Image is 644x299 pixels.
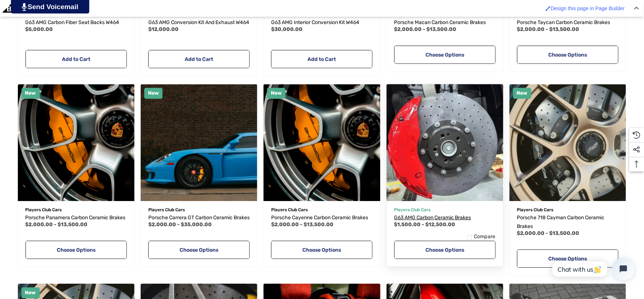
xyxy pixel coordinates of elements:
a: Choose Options [394,241,496,259]
a: Choose Options [517,249,618,268]
span: New [271,90,282,96]
span: $5,000.00 [26,26,53,32]
svg: Top [629,161,644,168]
a: Choose Options [394,46,496,64]
span: $30,000.00 [271,26,303,32]
a: G63 AMG Carbon Fiber Seat Backs W464,$5,000.00 [26,18,127,27]
a: Add to Cart [271,50,372,68]
a: G63 AMG Carbon Ceramic Brakes,Price range from $1,500.00 to $12,500.00 [387,84,503,201]
p: Players Club Cars [148,205,250,215]
a: Porsche Cayenne Carbon Ceramic Brakes,Price range from $2,000.00 to $13,500.00 [264,84,380,201]
a: Add to Cart [26,50,127,68]
span: $2,000.00 - $13,500.00 [517,230,579,236]
a: G63 AMG Conversion Kit and Exhaust W464,$12,000.00 [148,18,250,27]
p: Players Club Cars [517,205,618,215]
img: Enabled brush for page builder edit. [546,6,551,11]
span: New [148,90,159,96]
a: Porsche Carrera GT Carbon Ceramic Brakes,Price range from $2,000.00 to $35,000.00 [148,213,250,222]
span: Design this page in Page Builder [551,5,625,11]
span: $12,000.00 [148,26,179,32]
p: Players Club Cars [394,205,496,215]
span: New [25,90,36,96]
span: G63 AMG Interior Conversion Kit W464 [271,19,359,25]
span: New [25,290,36,296]
iframe: Tidio Chat [545,252,641,286]
a: Choose Options [271,241,372,259]
a: Choose Options [148,241,250,259]
a: G63 AMG Interior Conversion Kit W464,$30,000.00 [271,18,372,27]
a: Porsche Panamera Carbon Ceramic Brakes,Price range from $2,000.00 to $13,500.00 [26,213,127,222]
img: Porsche 718 Cayman Carbon Ceramic Brakes For Sale [510,84,626,201]
img: PjwhLS0gR2VuZXJhdG9yOiBHcmF2aXQuaW8gLS0+PHN2ZyB4bWxucz0iaHR0cDovL3d3dy53My5vcmcvMjAwMC9zdmciIHhtb... [22,3,27,11]
p: Players Club Cars [26,205,127,215]
span: G63 AMG Carbon Ceramic Brakes [394,215,471,221]
a: G63 AMG Carbon Ceramic Brakes,Price range from $1,500.00 to $12,500.00 [394,213,496,222]
span: $2,000.00 - $13,500.00 [271,221,333,228]
a: Porsche Carrera GT Carbon Ceramic Brakes,Price range from $2,000.00 to $35,000.00 [141,84,257,201]
span: Porsche Cayenne Carbon Ceramic Brakes [271,215,368,221]
a: Choose Options [517,46,618,64]
a: Enabled brush for page builder edit. Design this page in Page Builder [542,2,628,15]
a: Porsche 718 Cayman Carbon Ceramic Brakes,Price range from $2,000.00 to $13,500.00 [517,213,618,231]
span: New [517,90,528,96]
a: Choose Options [26,241,127,259]
svg: Social Media [633,146,640,153]
img: Porsche Carrera GT Carbon Ceramic Brakes [141,84,257,201]
span: Porsche Macan Carbon Ceramic Brakes [394,19,486,25]
a: Porsche Macan Carbon Ceramic Brakes,Price range from $2,000.00 to $13,500.00 [394,18,496,27]
span: $2,000.00 - $13,500.00 [26,221,88,228]
img: Porsche Panamera Carbon Ceramic Brakes For Sale [18,84,134,201]
span: Porsche Taycan Carbon Ceramic Brakes [517,19,610,25]
span: Porsche Panamera Carbon Ceramic Brakes [26,215,126,221]
span: G63 AMG Carbon Fiber Seat Backs W464 [26,19,120,25]
a: Porsche Panamera Carbon Ceramic Brakes,Price range from $2,000.00 to $13,500.00 [18,84,134,201]
svg: Recently Viewed [633,131,640,139]
p: Players Club Cars [271,205,372,215]
span: Porsche 718 Cayman Carbon Ceramic Brakes [517,215,605,229]
a: Porsche 718 Cayman Carbon Ceramic Brakes,Price range from $2,000.00 to $13,500.00 [510,84,626,201]
span: Compare [474,233,496,240]
a: Porsche Cayenne Carbon Ceramic Brakes,Price range from $2,000.00 to $13,500.00 [271,213,372,222]
span: $2,000.00 - $13,500.00 [394,26,457,32]
span: $2,000.00 - $35,000.00 [148,221,212,228]
span: G63 AMG Conversion Kit and Exhaust W464 [148,19,249,25]
span: $2,000.00 - $13,500.00 [517,26,579,32]
img: G63 AMG Carbon Ceramic Brakes [381,78,509,206]
a: Porsche Taycan Carbon Ceramic Brakes,Price range from $2,000.00 to $13,500.00 [517,18,618,27]
span: Porsche Carrera GT Carbon Ceramic Brakes [148,215,250,221]
img: Close Admin Bar [634,7,639,10]
a: Add to Cart [148,50,250,68]
span: $1,500.00 - $12,500.00 [394,221,456,228]
img: Porsche Cayenne Carbon Ceramic Brakes For Sale [264,84,380,201]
